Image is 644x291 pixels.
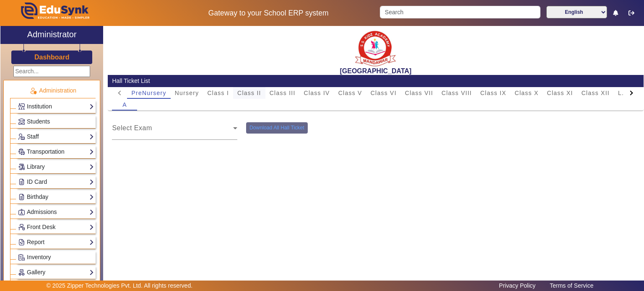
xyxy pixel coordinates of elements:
[29,87,37,95] img: Administration.png
[545,280,597,291] a: Terms of Service
[338,90,362,96] span: Class V
[34,53,70,62] a: Dashboard
[112,77,639,85] div: Hall Ticket List
[582,90,610,96] span: Class XII
[47,281,193,290] p: © 2025 Zipper Technologies Pvt. Ltd. All rights reserved.
[122,102,127,108] span: A
[618,90,638,96] span: L.K.G.
[27,254,51,260] span: Inventory
[371,90,397,96] span: Class VI
[405,90,433,96] span: Class VII
[18,117,94,126] a: Students
[18,254,25,260] img: Inventory.png
[166,9,371,18] h5: Gateway to your School ERP system
[515,90,539,96] span: Class X
[441,90,472,96] span: Class VIII
[131,90,166,96] span: PreNursery
[0,26,103,44] a: Administrator
[13,66,90,77] input: Search...
[112,124,152,131] mat-label: Select Exam
[175,90,199,96] span: Nursery
[355,28,397,67] img: b9104f0a-387a-4379-b368-ffa933cda262
[380,6,540,18] input: Search
[208,90,229,96] span: Class I
[27,118,50,125] span: Students
[108,67,644,75] h2: [GEOGRAPHIC_DATA]
[495,280,540,291] a: Privacy Policy
[18,118,25,125] img: Students.png
[480,90,506,96] span: Class IX
[34,53,70,61] h3: Dashboard
[547,90,573,96] span: Class XI
[18,252,94,262] a: Inventory
[237,90,261,96] span: Class II
[27,29,77,39] h2: Administrator
[304,90,330,96] span: Class IV
[270,90,296,96] span: Class III
[10,86,96,95] p: Administration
